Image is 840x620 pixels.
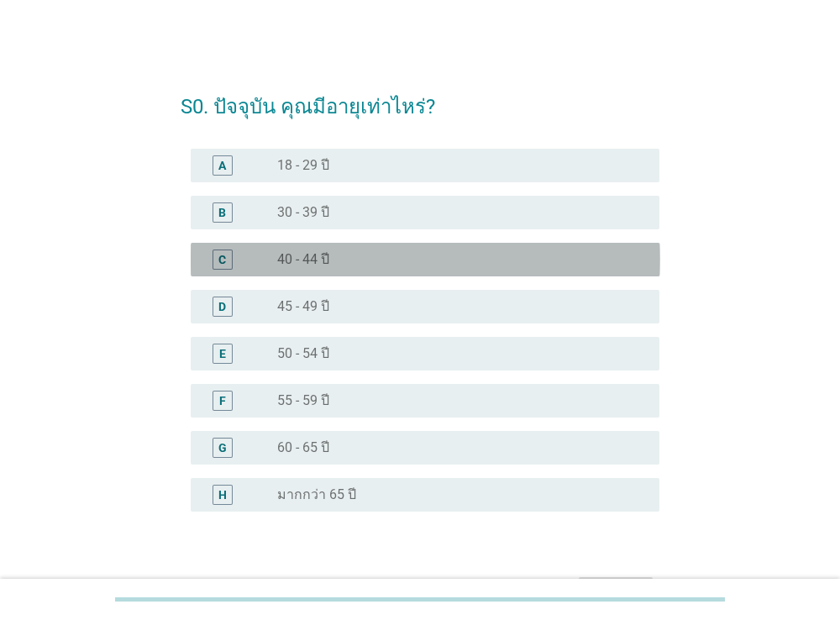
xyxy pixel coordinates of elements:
[218,203,226,221] div: B
[277,439,329,456] label: 60 - 65 ปี
[218,250,226,268] div: C
[219,344,226,362] div: E
[277,157,329,174] label: 18 - 29 ปี
[218,486,227,503] div: H
[219,391,226,409] div: F
[218,297,226,315] div: D
[277,486,356,503] label: มากกว่า 65 ปี
[277,251,329,268] label: 40 - 44 ปี
[277,298,329,315] label: 45 - 49 ปี
[277,345,329,362] label: 50 - 54 ปี
[218,439,227,456] div: G
[218,156,226,174] div: A
[277,204,329,221] label: 30 - 39 ปี
[181,75,660,122] h2: S0. ปัจจุบัน คุณมีอายุเท่าไหร่?
[277,392,329,409] label: 55 - 59 ปี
